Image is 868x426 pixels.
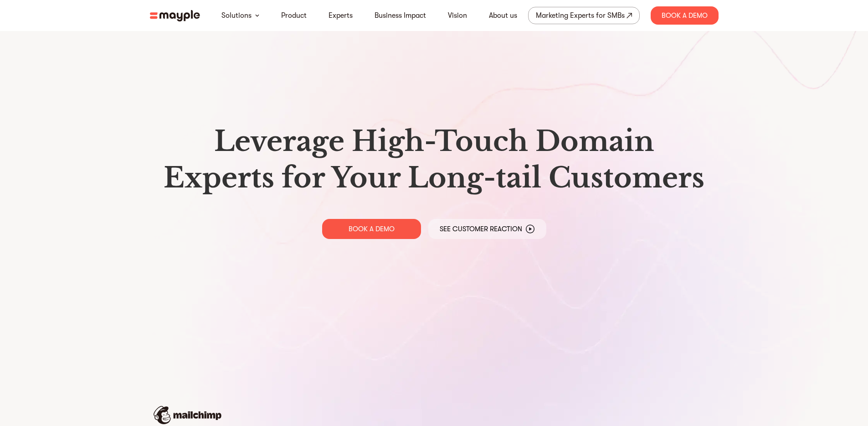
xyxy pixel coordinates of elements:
a: See Customer Reaction [428,219,546,239]
a: Product [281,10,307,21]
p: BOOK A DEMO [349,224,395,234]
p: See Customer Reaction [440,224,522,234]
a: Experts [329,10,353,21]
div: Marketing Experts for SMBs [536,9,625,22]
img: arrow-down [255,14,259,17]
img: mailchimp-logo [154,406,221,424]
img: mayple-logo [150,10,200,21]
a: BOOK A DEMO [322,219,421,239]
a: Vision [448,10,467,21]
a: Marketing Experts for SMBs [528,7,640,24]
a: Business Impact [375,10,426,21]
div: Book A Demo [651,6,719,25]
a: Solutions [221,10,252,21]
h1: Leverage High-Touch Domain Experts for Your Long-tail Customers [157,123,711,196]
a: About us [489,10,517,21]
